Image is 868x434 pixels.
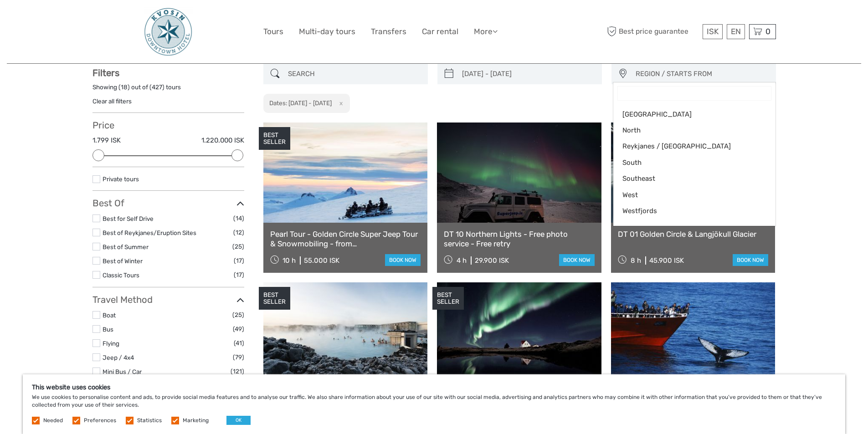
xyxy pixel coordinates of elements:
[282,256,296,265] span: 10 h
[137,417,162,424] label: Statistics
[622,110,751,119] span: [GEOGRAPHIC_DATA]
[259,287,290,310] div: BEST SELLER
[92,97,132,105] a: Clear all filters
[103,175,139,183] a: Private tours
[32,383,836,391] h5: This website uses cookies
[103,257,143,265] a: Best of Winter
[13,16,103,23] p: We're away right now. Please check back later!
[144,7,193,56] img: 48-093e29fa-b2a2-476f-8fe8-72743a87ce49_logo_big.jpg
[385,254,421,266] a: book now
[764,27,772,36] span: 0
[233,324,244,334] span: (49)
[475,256,509,265] div: 29.900 ISK
[103,271,139,279] a: Classic Tours
[622,174,751,184] span: Southeast
[103,354,134,361] a: Jeep / 4x4
[333,98,345,108] button: x
[605,24,700,39] span: Best price guarantee
[632,66,771,82] button: REGION / STARTS FROM
[422,25,458,38] a: Car rental
[649,256,684,265] div: 45.900 ISK
[103,368,142,375] a: Mini Bus / Car
[103,326,113,333] a: Bus
[103,340,119,347] a: Flying
[105,14,116,25] button: Open LiveChat chat widget
[234,338,244,348] span: (41)
[201,136,244,145] label: 1.220.000 ISK
[622,206,751,216] span: Westfjords
[270,230,421,248] a: Pearl Tour - Golden Circle Super Jeep Tour & Snowmobiling - from [GEOGRAPHIC_DATA]
[103,311,116,319] a: Boat
[234,270,244,280] span: (17)
[103,243,149,250] a: Best of Summer
[103,215,154,222] a: Best for Self Drive
[92,83,244,97] div: Showing ( ) out of ( ) tours
[457,256,467,265] span: 4 h
[474,25,498,38] a: More
[233,352,244,363] span: (79)
[259,127,290,150] div: BEST SELLER
[622,126,751,135] span: North
[92,294,244,305] h3: Travel Method
[631,256,641,265] span: 8 h
[233,227,244,238] span: (12)
[92,198,244,209] h3: Best Of
[92,136,121,145] label: 1.799 ISK
[23,374,845,434] div: We use cookies to personalise content and ads, to provide social media features and to analyse ou...
[622,142,751,151] span: Reykjanes / [GEOGRAPHIC_DATA]
[622,158,751,168] span: South
[84,417,116,424] label: Preferences
[559,254,595,266] a: book now
[233,213,244,224] span: (14)
[92,67,119,78] strong: Filters
[618,230,769,239] a: DT 01 Golden Circle & Langjökull Glacier
[432,287,464,310] div: BEST SELLER
[371,25,406,38] a: Transfers
[232,310,244,320] span: (25)
[444,230,595,248] a: DT 10 Northern Lights - Free photo service - Free retry
[269,99,332,107] h2: Dates: [DATE] - [DATE]
[231,366,244,377] span: (121)
[103,229,196,236] a: Best of Reykjanes/Eruption Sites
[727,24,745,39] div: EN
[152,83,162,92] label: 427
[234,255,244,266] span: (17)
[43,417,63,424] label: Needed
[458,66,597,82] input: SELECT DATES
[733,254,768,266] a: book now
[121,83,128,92] label: 18
[232,241,244,252] span: (25)
[183,417,209,424] label: Marketing
[226,416,251,425] button: OK
[299,25,355,38] a: Multi-day tours
[92,120,244,131] h3: Price
[622,190,751,200] span: West
[284,66,423,82] input: SEARCH
[707,27,719,36] span: ISK
[618,87,771,100] input: Search
[304,256,339,265] div: 55.000 ISK
[263,25,283,38] a: Tours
